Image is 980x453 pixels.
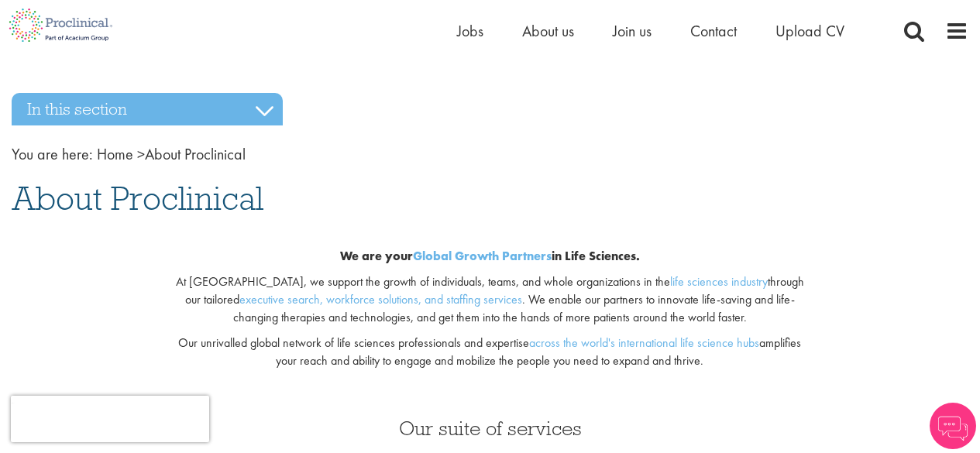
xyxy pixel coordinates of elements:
span: > [137,144,145,164]
span: About Proclinical [12,177,263,219]
a: Upload CV [775,21,844,41]
span: About Proclinical [97,144,246,164]
img: Chatbot [930,403,976,449]
a: Jobs [457,21,483,41]
a: Join us [613,21,652,41]
h3: Our suite of services [12,418,968,438]
a: Contact [690,21,737,41]
a: across the world's international life science hubs [529,335,759,351]
iframe: reCAPTCHA [11,396,209,442]
h3: In this section [12,93,283,125]
a: life sciences industry [670,273,768,290]
a: breadcrumb link to Home [97,144,133,164]
p: At [GEOGRAPHIC_DATA], we support the growth of individuals, teams, and whole organizations in the... [175,273,805,327]
span: You are here: [12,144,93,164]
a: Global Growth Partners [413,248,552,264]
a: About us [522,21,574,41]
p: Our unrivalled global network of life sciences professionals and expertise amplifies your reach a... [175,335,805,370]
a: executive search, workforce solutions, and staffing services [239,291,522,307]
b: We are your in Life Sciences. [340,248,640,264]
